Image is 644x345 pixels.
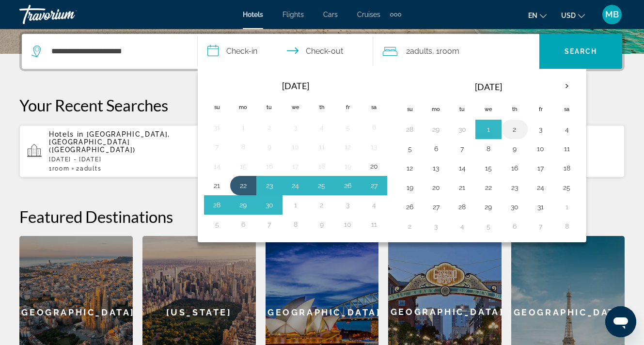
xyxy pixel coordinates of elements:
button: Day 2 [507,123,522,136]
span: Adults [410,47,432,56]
button: Day 1 [236,121,251,134]
button: Day 7 [262,218,277,231]
button: Day 6 [236,218,251,231]
span: 2 [406,45,432,58]
button: Day 27 [366,179,382,192]
button: Day 13 [366,140,382,154]
button: Day 7 [455,142,470,156]
button: Day 9 [314,218,330,231]
span: [GEOGRAPHIC_DATA], [GEOGRAPHIC_DATA] ([GEOGRAPHIC_DATA]) [49,130,170,154]
button: Change currency [561,8,585,22]
button: Day 23 [507,181,522,194]
button: Day 11 [314,140,330,154]
button: Day 30 [262,198,277,212]
button: Day 3 [428,220,444,233]
a: Flights [283,11,304,18]
button: Day 5 [481,220,496,233]
button: Day 2 [262,121,277,134]
button: Day 5 [209,218,225,231]
button: Travelers: 2 adults, 0 children [373,34,539,69]
span: en [528,12,537,19]
button: Day 14 [209,159,225,173]
a: Cars [323,11,338,18]
button: Day 1 [288,198,303,212]
button: Day 18 [559,161,575,175]
button: Day 9 [507,142,522,156]
button: Day 11 [559,142,575,156]
span: USD [561,12,576,19]
button: Day 29 [236,198,251,212]
button: Next month [554,75,580,97]
button: Day 3 [340,198,356,212]
button: Day 6 [366,121,382,134]
button: Day 29 [481,200,496,214]
button: Day 4 [314,121,330,134]
button: Day 10 [533,142,549,156]
button: Day 13 [428,161,444,175]
button: Day 10 [288,140,303,154]
button: Day 5 [402,142,418,156]
button: Day 28 [455,200,470,214]
button: Day 14 [455,161,470,175]
button: Day 16 [262,159,277,173]
button: Day 19 [402,181,418,194]
button: Day 25 [559,181,575,194]
button: Day 31 [209,121,225,134]
button: Day 22 [481,181,496,194]
button: Day 16 [507,161,522,175]
span: MB [605,10,619,19]
button: Day 4 [455,220,470,233]
button: Day 8 [559,220,575,233]
span: 2 [76,165,101,172]
span: Room [440,47,459,56]
button: Day 31 [533,200,549,214]
a: Travorium [19,2,116,27]
button: Day 1 [481,123,496,136]
button: Extra navigation items [390,7,401,22]
a: Hotels [243,11,263,18]
span: , 1 [432,45,459,58]
button: Day 18 [314,159,330,173]
button: Day 24 [288,179,303,192]
button: Day 4 [559,123,575,136]
button: Day 21 [455,181,470,194]
button: Day 26 [402,200,418,214]
p: Your Recent Searches [19,95,625,115]
button: Day 30 [507,200,522,214]
button: Day 2 [402,220,418,233]
button: Search [539,34,622,69]
iframe: Кнопка запуска окна обмена сообщениями [605,306,636,337]
button: Day 8 [481,142,496,156]
button: Day 12 [402,161,418,175]
button: Day 15 [236,159,251,173]
button: Day 19 [340,159,356,173]
button: Day 25 [314,179,330,192]
span: 1 [49,165,69,172]
button: Day 15 [481,161,496,175]
button: Day 30 [455,123,470,136]
a: Cruises [357,11,380,18]
button: Day 17 [288,159,303,173]
button: Day 8 [288,218,303,231]
button: Day 28 [209,198,225,212]
button: Day 12 [340,140,356,154]
button: Day 6 [507,220,522,233]
button: Day 26 [340,179,356,192]
button: Day 10 [340,218,356,231]
button: Day 7 [533,220,549,233]
button: Day 11 [366,218,382,231]
button: Day 28 [402,123,418,136]
button: Day 3 [533,123,549,136]
button: Change language [528,8,547,22]
div: Search widget [22,34,622,69]
button: Day 4 [366,198,382,212]
button: Day 9 [262,140,277,154]
button: Day 22 [236,179,251,192]
button: User Menu [599,4,625,25]
button: Day 5 [340,121,356,134]
button: Day 27 [428,200,444,214]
